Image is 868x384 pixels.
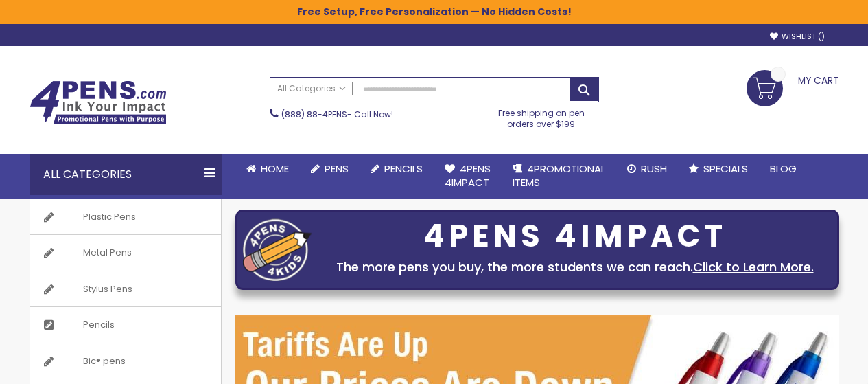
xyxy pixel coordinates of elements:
[759,154,808,184] a: Blog
[678,154,759,184] a: Specials
[30,199,221,235] a: Plastic Pens
[30,235,221,271] a: Metal Pens
[318,258,832,277] div: The more pens you buy, the more students we can reach.
[616,154,678,184] a: Rush
[235,154,300,184] a: Home
[30,307,221,343] a: Pencils
[434,154,502,199] a: 4Pens4impact
[281,109,347,120] a: (888) 88-4PENS
[770,32,825,42] a: Wishlist
[693,258,814,275] a: Click to Learn More.
[30,154,222,195] div: All Categories
[513,161,605,190] span: 4PROMOTIONAL ITEMS
[30,271,221,307] a: Stylus Pens
[703,161,748,176] span: Specials
[318,222,832,251] div: 4PENS 4IMPACT
[261,161,289,176] span: Home
[69,235,145,271] span: Metal Pens
[325,161,349,176] span: Pens
[69,343,139,379] span: Bic® pens
[484,102,599,130] div: Free shipping on pen orders over $199
[243,218,312,281] img: four_pen_logo.png
[360,154,434,184] a: Pencils
[69,199,150,235] span: Plastic Pens
[502,154,616,199] a: 4PROMOTIONALITEMS
[270,78,353,100] a: All Categories
[69,271,146,307] span: Stylus Pens
[445,161,491,190] span: 4Pens 4impact
[281,109,393,120] span: - Call Now!
[30,80,167,124] img: 4Pens Custom Pens and Promotional Products
[384,161,423,176] span: Pencils
[30,343,221,379] a: Bic® pens
[770,161,797,176] span: Blog
[277,83,346,94] span: All Categories
[300,154,360,184] a: Pens
[641,161,667,176] span: Rush
[69,307,128,343] span: Pencils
